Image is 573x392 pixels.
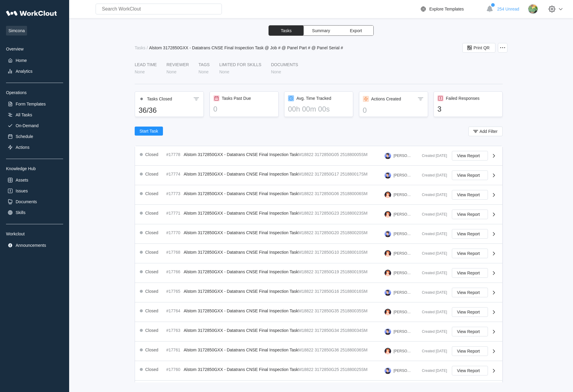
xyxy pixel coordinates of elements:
a: Home [6,56,63,65]
span: Alstom 3172850GXX - Datatrans CNSE Final Inspection Task [184,250,298,255]
mark: 251880020SM [340,230,367,235]
div: [PERSON_NAME] [394,193,412,197]
div: Home [16,58,27,63]
div: Documents [16,199,37,204]
div: / [147,45,148,50]
mark: 251880025SM [340,367,367,372]
img: user-5.png [385,289,391,296]
div: Announcements [16,243,46,248]
div: Created [DATE] [417,154,447,158]
span: View Report [457,271,480,275]
button: View Report [452,210,488,219]
a: Closed#17768Alstom 3172850GXX - Datatrans CNSE Final Inspection TaskM188223172850G10251880010SM[P... [135,244,502,263]
div: Created [DATE] [417,173,447,177]
div: [PERSON_NAME] [394,369,412,373]
button: View Report [452,151,488,161]
a: All Tasks [6,111,63,119]
span: Add Filter [480,129,498,133]
a: Explore Templates [420,5,483,13]
button: View Report [452,229,488,239]
a: Assets [6,176,63,184]
div: #17778 [166,152,181,157]
div: Avg. Time Tracked [296,96,331,101]
div: #17768 [166,250,181,255]
span: Tasks [281,29,292,33]
a: Form Templates [6,100,63,108]
div: Created [DATE] [417,251,447,256]
button: View Report [452,366,488,375]
img: user-2.png [385,211,391,218]
mark: 251880005SM [340,152,367,157]
span: View Report [457,369,480,373]
div: Tasks [135,45,146,50]
div: Tasks Closed [147,96,172,101]
div: Assets [16,178,28,182]
mark: 251880016SM [340,289,367,294]
div: #17771 [166,211,181,216]
mark: 251880006SM [340,191,367,196]
div: None [167,69,176,74]
span: Alstom 3172850GXX - Datatrans CNSE Final Inspection Task [184,172,298,176]
button: Print QR [462,43,495,53]
div: LEAD TIME [135,62,157,67]
a: Skills [6,208,63,217]
div: Closed [145,367,158,372]
img: user-2.png [385,250,391,257]
div: Closed [145,250,158,255]
span: View Report [457,349,480,353]
div: 36/36 [139,106,200,115]
a: Closed#17764Alstom 3172850GXX - Datatrans CNSE Final Inspection TaskM188223172850G35251880035SM[P... [135,302,502,322]
span: View Report [457,232,480,236]
mark: 251880019SM [340,269,367,274]
div: [PERSON_NAME] [394,271,412,275]
mark: M18822 [298,348,314,352]
span: Print QR [473,46,490,50]
mark: 3172850G10 [315,250,339,255]
div: Alstom 3172850GXX - Datatrans CNSE Final Inspection Task @ Job # @ Panel Part # @ Panel Serial # [149,45,343,50]
mark: M18822 [298,152,314,157]
button: Summary [304,26,339,35]
a: Closed#17765Alstom 3172850GXX - Datatrans CNSE Final Inspection TaskM188223172850G16251880016SM[P... [135,283,502,302]
mark: 251880034SM [340,328,367,333]
a: Closed#17774Alstom 3172850GXX - Datatrans CNSE Final Inspection TaskM188223172850G17251880017SM[P... [135,166,502,185]
a: Tasks [135,45,147,50]
div: None [271,69,281,74]
span: Export [350,29,362,33]
mark: M18822 [298,308,314,313]
button: Export [339,26,373,35]
a: Closed#17770Alstom 3172850GXX - Datatrans CNSE Final Inspection TaskM188223172850G20251880020SM[P... [135,224,502,244]
button: View Report [452,268,488,278]
button: View Report [452,346,488,356]
mark: 3172850G16 [315,289,339,294]
div: [PERSON_NAME] [394,329,412,334]
span: Alstom 3172850GXX - Datatrans CNSE Final Inspection Task [184,230,298,235]
a: Closed#17773Alstom 3172850GXX - Datatrans CNSE Final Inspection TaskM188223172850G06251880006SM[P... [135,185,502,205]
div: Created [DATE] [417,271,447,275]
mark: M18822 [298,191,314,196]
div: Created [DATE] [417,193,447,197]
span: Alstom 3172850GXX - Datatrans CNSE Final Inspection Task [184,152,298,157]
mark: 251880010SM [340,250,367,255]
img: user-2.png [385,309,391,315]
div: Closed [145,172,158,176]
div: Closed [145,269,158,274]
span: Alstom 3172850GXX - Datatrans CNSE Final Inspection Task [184,269,298,274]
span: View Report [457,310,480,314]
div: Operations [6,90,63,95]
button: Add Filter [468,127,503,136]
a: Closed#17761Alstom 3172850GXX - Datatrans CNSE Final Inspection TaskM188223172850G36251880036SM[P... [135,341,502,361]
a: Closed#17766Alstom 3172850GXX - Datatrans CNSE Final Inspection TaskM188223172850G19251880019SM[P... [135,263,502,283]
div: None [219,69,229,74]
span: View Report [457,212,480,216]
img: user-5.png [385,152,391,159]
div: #17760 [166,367,181,372]
mark: 3172850G20 [315,230,339,235]
div: On-Demand [16,123,38,128]
mark: 3172850G19 [315,269,339,274]
div: Closed [145,211,158,216]
div: Created [DATE] [417,290,447,295]
mark: M18822 [298,230,314,235]
div: Overview [6,47,63,51]
div: Tasks Past Due [222,96,251,101]
span: 254 Unread [497,7,519,11]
